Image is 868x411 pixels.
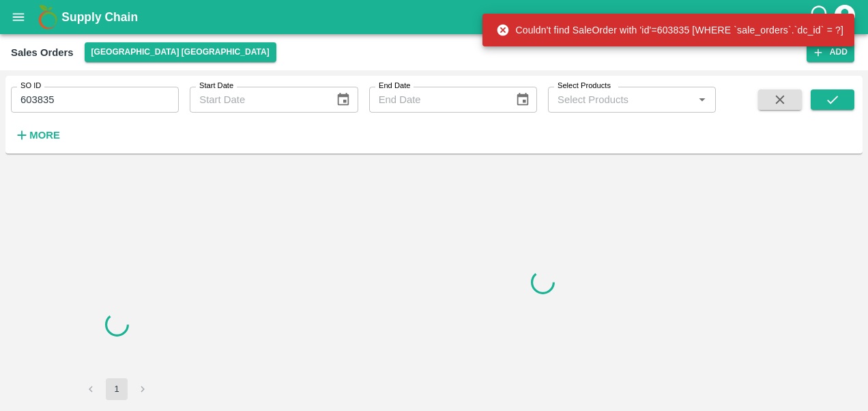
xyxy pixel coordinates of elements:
[379,81,410,91] label: End Date
[833,3,857,31] div: account of current user
[34,3,61,31] img: logo
[510,87,536,113] button: Choose date
[3,1,34,33] button: open drawer
[61,8,809,27] a: Supply Chain
[199,81,233,91] label: Start Date
[61,10,138,24] b: Supply Chain
[190,87,325,113] input: Start Date
[78,378,156,400] nav: pagination navigation
[552,91,689,109] input: Select Products
[11,124,63,147] button: More
[20,81,41,91] label: SO ID
[693,91,711,109] button: Open
[496,18,843,42] div: Couldn't find SaleOrder with 'id'=603835 [WHERE `sale_orders`.`dc_id` = ?]
[807,42,854,62] button: Add
[11,44,74,61] div: Sales Orders
[369,87,504,113] input: End Date
[106,378,128,400] button: page 1
[11,87,179,113] input: Enter SO ID
[330,87,356,113] button: Choose date
[809,5,833,29] div: customer-support
[85,42,276,62] button: Select DC
[558,81,611,91] label: Select Products
[29,130,60,141] strong: More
